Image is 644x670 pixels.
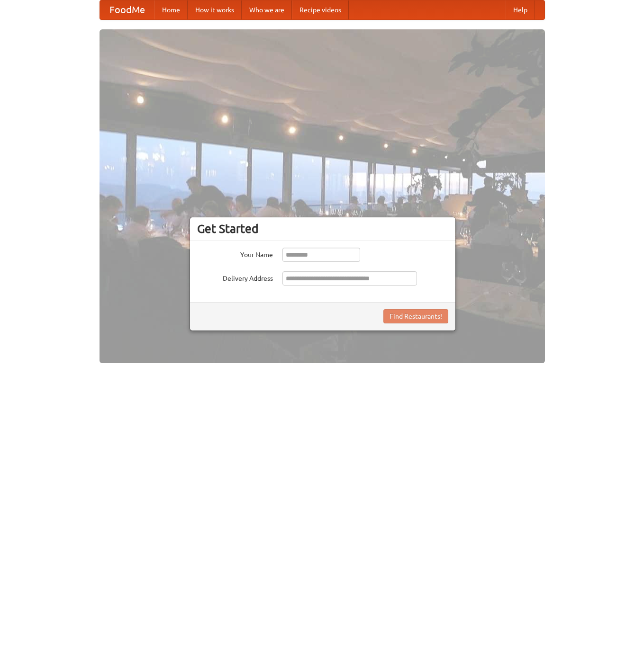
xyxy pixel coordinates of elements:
[197,222,448,236] h3: Get Started
[197,248,273,259] label: Your Name
[506,0,535,19] a: Help
[100,0,154,19] a: FoodMe
[188,0,242,19] a: How it works
[197,271,273,283] label: Delivery Address
[383,309,448,323] button: Find Restaurants!
[154,0,188,19] a: Home
[242,0,292,19] a: Who we are
[292,0,349,19] a: Recipe videos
